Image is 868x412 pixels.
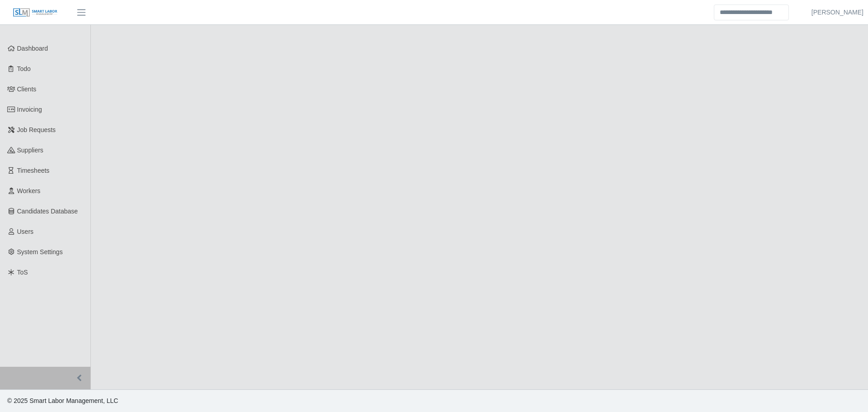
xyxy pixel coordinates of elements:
span: Users [17,228,34,235]
span: Todo [17,65,31,72]
span: ToS [17,269,28,276]
input: Search [714,5,789,20]
span: Invoicing [17,106,42,113]
a: [PERSON_NAME] [811,8,863,17]
span: © 2025 Smart Labor Management, LLC [7,397,118,404]
span: Suppliers [17,147,43,154]
span: Dashboard [17,45,48,52]
span: Workers [17,187,41,194]
span: System Settings [17,248,63,256]
span: Job Requests [17,126,56,133]
span: Clients [17,85,37,93]
img: SLM Logo [13,8,58,18]
span: Candidates Database [17,208,78,215]
span: Timesheets [17,167,50,174]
